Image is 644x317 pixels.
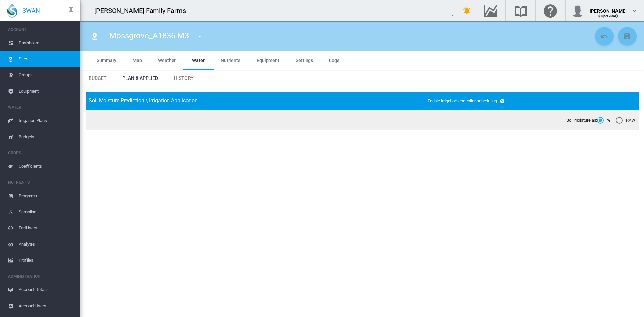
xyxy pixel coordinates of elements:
[571,4,584,17] img: profile.jpg
[418,98,497,104] md-checkbox: Enable irrigation controller scheduling
[616,117,635,124] md-radio-button: RAW
[8,177,75,188] span: NUTRIENTS
[109,31,189,40] span: Mossgrove_A1836-M3
[257,58,279,63] span: Equipment
[19,113,75,129] span: Irrigation Plans
[595,27,614,46] button: Cancel Changes
[296,58,313,63] span: Settings
[19,236,75,252] span: Analytes
[566,117,597,123] span: Soil moisture as:
[542,7,558,15] md-icon: Click here for help
[89,97,198,104] span: Soil Moisture Prediction \ Irrigation Application
[8,148,75,158] span: CROPS
[19,158,75,174] span: Coefficients
[67,7,75,15] md-icon: icon-pin
[19,35,75,51] span: Dashboard
[8,24,75,35] span: ACCOUNT
[19,204,75,220] span: Sampling
[329,58,339,63] span: Logs
[19,188,75,204] span: Programs
[19,51,75,67] span: Sites
[8,102,75,113] span: WATER
[597,117,610,124] md-radio-button: %
[19,252,75,268] span: Profiles
[19,129,75,145] span: Budgets
[598,14,618,18] span: (Supervisor)
[88,30,101,43] button: Click to go to list of Sites
[193,30,206,43] button: icon-menu-down
[97,58,116,63] span: Summary
[19,298,75,314] span: Account Users
[428,98,497,103] span: Enable irrigation controller scheduling
[221,58,240,63] span: Nutrients
[132,58,142,63] span: Map
[94,6,192,15] div: [PERSON_NAME] Family Farms
[618,27,637,46] button: Save Changes
[196,32,204,40] md-icon: icon-menu-down
[19,220,75,236] span: Fertilisers
[463,7,471,15] md-icon: icon-bell-ring
[22,6,40,15] span: SWAN
[89,75,106,81] span: Budget
[174,75,194,81] span: History
[19,83,75,99] span: Equipment
[122,75,158,81] span: Plan & Applied
[460,4,474,17] button: icon-bell-ring
[590,5,627,12] div: [PERSON_NAME]
[91,32,99,40] md-icon: icon-map-marker-radius
[158,58,176,63] span: Weather
[8,271,75,282] span: ADMINISTRATION
[623,32,631,40] md-icon: icon-content-save
[513,7,529,15] md-icon: Search the knowledge base
[483,7,499,15] md-icon: Go to the Data Hub
[19,282,75,298] span: Account Details
[600,32,608,40] md-icon: icon-undo
[7,4,17,18] img: SWAN-Landscape-Logo-Colour-drop.png
[631,7,639,15] md-icon: icon-chevron-down
[192,58,205,63] span: Water
[19,67,75,83] span: Groups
